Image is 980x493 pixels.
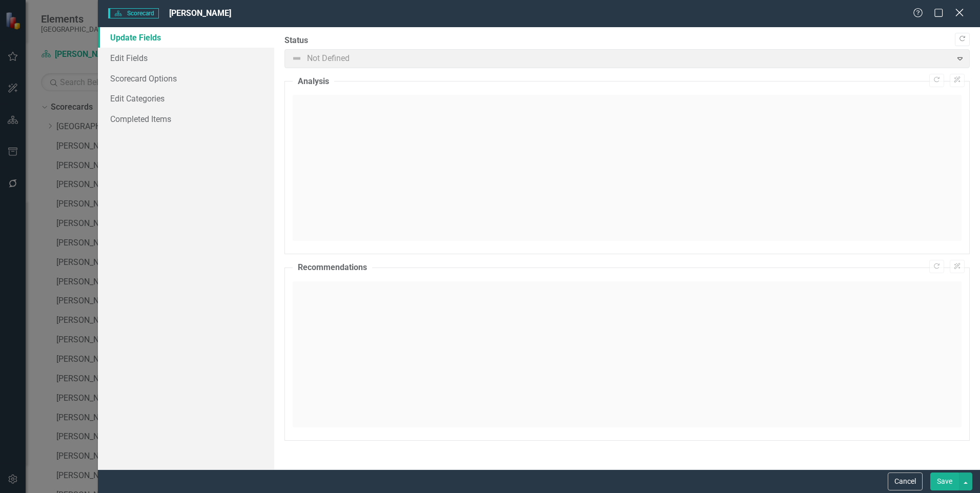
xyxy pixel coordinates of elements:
[98,88,274,109] a: Edit Categories
[888,473,923,490] button: Cancel
[98,109,274,129] a: Completed Items
[98,27,274,48] a: Update Fields
[293,262,372,274] legend: Recommendations
[98,48,274,68] a: Edit Fields
[98,68,274,89] a: Scorecard Options
[169,8,231,18] span: [PERSON_NAME]
[108,8,158,18] span: Scorecard
[930,473,959,490] button: Save
[284,35,970,47] label: Status
[293,76,334,88] legend: Analysis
